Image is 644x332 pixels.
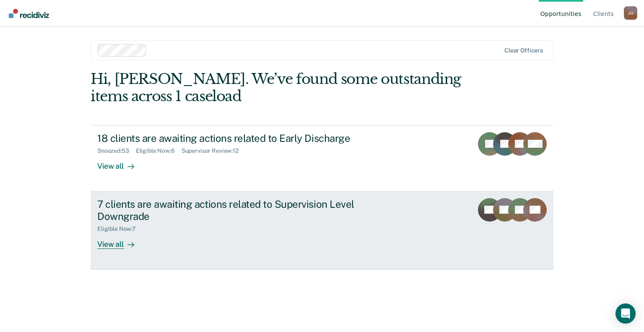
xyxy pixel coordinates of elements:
[97,132,392,144] div: 18 clients are awaiting actions related to Early Discharge
[615,303,636,324] div: Open Intercom Messenger
[97,147,136,154] div: Snoozed : 53
[624,6,637,20] button: Profile dropdown button
[91,71,461,105] div: Hi, [PERSON_NAME]. We’ve found some outstanding items across 1 caseload
[136,147,182,154] div: Eligible Now : 6
[97,154,144,171] div: View all
[9,9,49,18] img: Recidiviz
[91,125,553,191] a: 18 clients are awaiting actions related to Early DischargeSnoozed:53Eligible Now:6Supervisor Revi...
[97,198,392,222] div: 7 clients are awaiting actions related to Supervision Level Downgrade
[504,47,543,54] div: Clear officers
[182,147,245,154] div: Supervisor Review : 12
[91,191,553,269] a: 7 clients are awaiting actions related to Supervision Level DowngradeEligible Now:7View all
[97,233,144,249] div: View all
[97,225,143,233] div: Eligible Now : 7
[624,6,637,20] div: J O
